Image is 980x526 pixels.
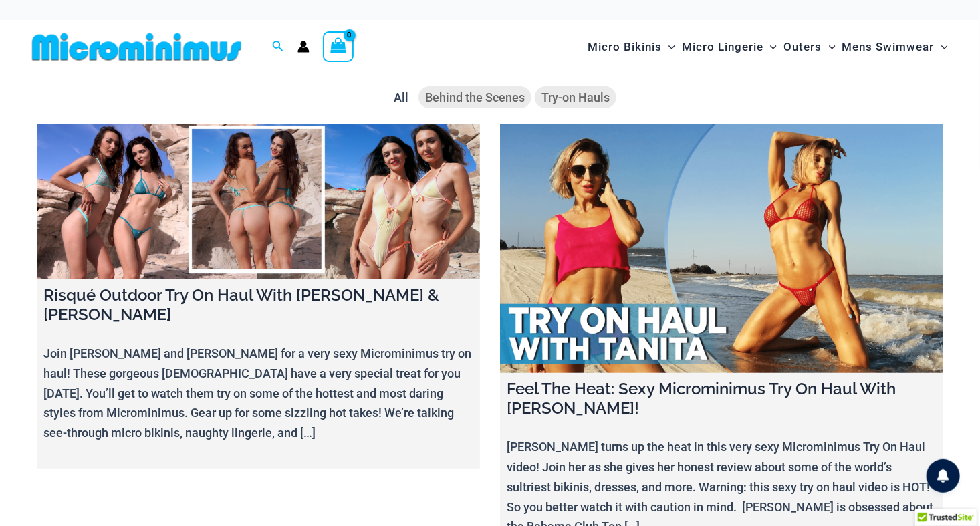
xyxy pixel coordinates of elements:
[272,39,284,55] a: Search icon link
[43,344,473,443] p: Join [PERSON_NAME] and [PERSON_NAME] for a very sexy Microminimus try on haul! These gorgeous [DE...
[781,27,839,68] a: OutersMenu ToggleMenu Toggle
[37,124,480,279] a: Risqué Outdoor Try On Haul With Kristy & Zoe
[662,30,675,64] span: Menu Toggle
[763,30,777,64] span: Menu Toggle
[679,27,780,68] a: Micro LingerieMenu ToggleMenu Toggle
[425,90,525,104] span: Behind the Scenes
[43,286,473,325] h4: Risqué Outdoor Try On Haul With [PERSON_NAME] & [PERSON_NAME]
[682,30,763,64] span: Micro Lingerie
[323,31,354,62] a: View Shopping Cart, empty
[507,380,937,418] h4: Feel The Heat: Sexy Microminimus Try On Haul With [PERSON_NAME]!
[394,90,408,104] span: All
[588,30,662,64] span: Micro Bikinis
[842,30,935,64] span: Mens Swimwear
[584,27,679,68] a: Micro BikinisMenu ToggleMenu Toggle
[839,27,951,68] a: Mens SwimwearMenu ToggleMenu Toggle
[935,30,948,64] span: Menu Toggle
[582,25,953,70] nav: Site Navigation
[822,30,836,64] span: Menu Toggle
[27,32,247,62] img: MM SHOP LOGO FLAT
[784,30,822,64] span: Outers
[297,41,310,53] a: Account icon link
[500,124,943,373] a: Feel The Heat: Sexy Microminimus Try On Haul With Tanita!
[541,90,610,104] span: Try-on Hauls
